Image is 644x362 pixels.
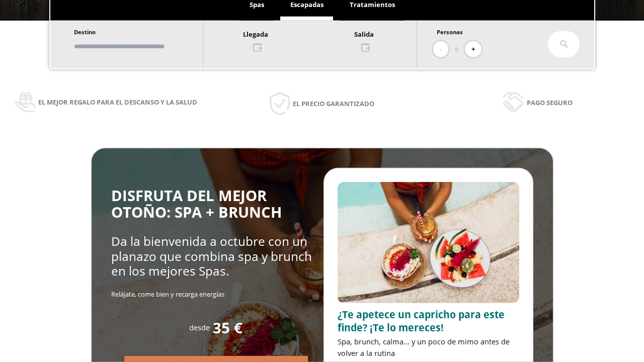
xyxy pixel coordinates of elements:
span: Pago seguro [527,97,573,108]
button: - [433,41,448,58]
button: + [465,41,481,58]
span: DISFRUTA DEL MEJOR OTOÑO: SPA + BRUNCH [111,186,282,222]
span: Personas [437,28,463,36]
span: Relájate, come bien y recarga energías [111,290,224,299]
span: ¿Te apetece un capricho para este finde? ¡Te lo mereces! [338,308,505,334]
img: promo-sprunch.ElVl7oUD.webp [338,182,519,303]
span: Spa, brunch, calma... y un poco de mimo antes de volver a la rutina [338,336,510,358]
span: El mejor regalo para el descanso y la salud [38,97,197,108]
span: El precio garantizado [293,98,374,109]
span: 0 [455,44,458,55]
span: desde [189,322,210,332]
span: Da la bienvenida a octubre con un planazo que combina spa y brunch en los mejores Spas. [111,233,312,279]
span: 35 € [213,320,243,336]
span: Destino [74,28,96,36]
